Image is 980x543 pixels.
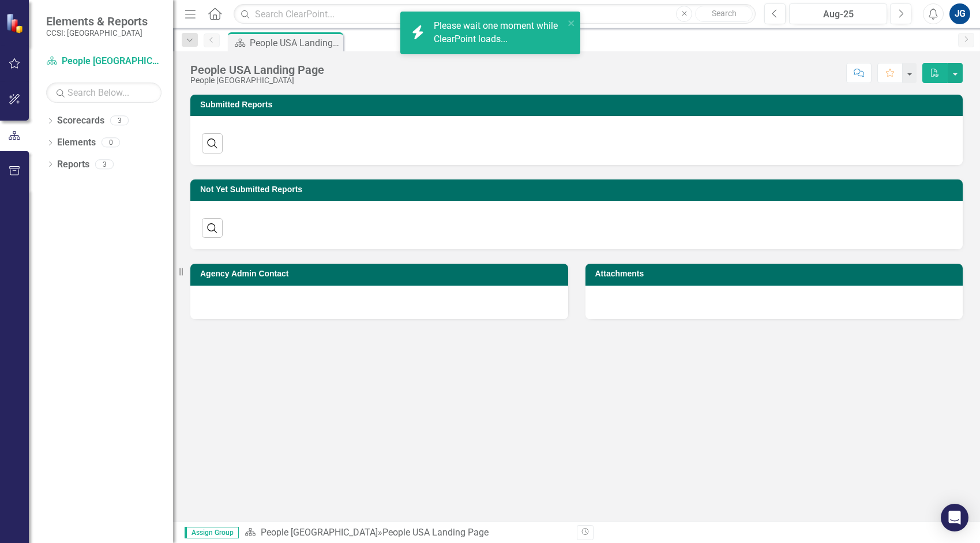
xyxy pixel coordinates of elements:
div: 3 [95,159,114,169]
div: People USA Landing Page [382,527,489,538]
div: People USA Landing Page [250,36,340,50]
a: People [GEOGRAPHIC_DATA] [46,55,162,68]
button: Aug-25 [789,3,887,24]
h3: Not Yet Submitted Reports [200,185,957,194]
img: ClearPoint Strategy [5,12,27,34]
div: Please wait one moment while ClearPoint loads... [434,20,564,46]
a: Scorecards [57,114,104,128]
button: Search [695,6,753,22]
div: Open Intercom Messenger [941,504,968,531]
span: Assign Group [185,527,239,538]
a: People [GEOGRAPHIC_DATA] [261,527,378,538]
span: Elements & Reports [46,14,148,28]
div: 0 [102,138,120,148]
div: People USA Landing Page [190,63,324,76]
a: Elements [57,136,96,149]
button: JG [949,3,970,24]
div: 3 [110,116,129,126]
div: » [245,526,568,540]
button: close [568,16,576,29]
div: People [GEOGRAPHIC_DATA] [190,76,324,85]
input: Search ClearPoint... [234,4,756,24]
h3: Agency Admin Contact [200,269,562,278]
h3: Attachments [595,269,958,278]
small: CCSI: [GEOGRAPHIC_DATA] [46,28,148,38]
input: Search Below... [46,83,162,103]
h3: Submitted Reports [200,100,957,109]
span: Search [712,9,737,18]
a: Reports [57,158,89,171]
div: Aug-25 [793,8,883,21]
